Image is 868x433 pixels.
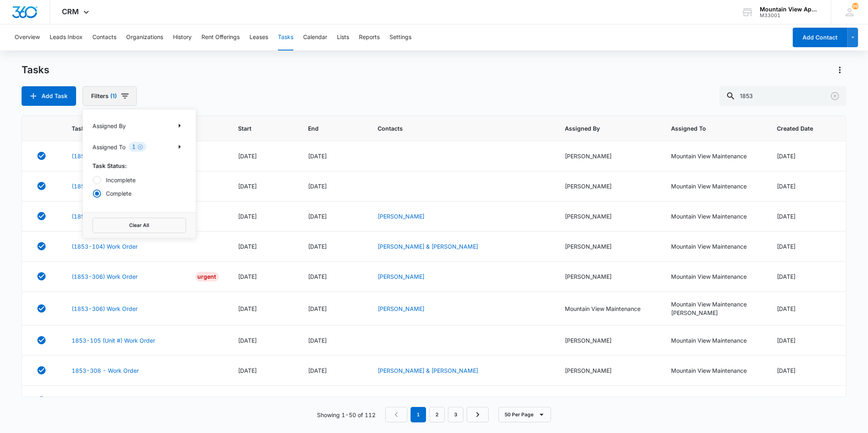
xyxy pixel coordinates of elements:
[777,213,796,220] span: [DATE]
[565,124,640,133] span: Assigned By
[238,367,257,374] span: [DATE]
[777,153,796,160] span: [DATE]
[308,124,346,133] span: End
[92,189,186,198] label: Complete
[565,152,652,160] div: [PERSON_NAME]
[201,24,240,50] button: Rent Offerings
[137,144,143,150] button: Clear
[22,64,49,76] h1: Tasks
[760,13,819,18] div: account id
[793,28,848,47] button: Add Contact
[719,86,846,106] input: Search Tasks
[671,212,757,221] div: Mountain View Maintenance
[308,273,327,280] span: [DATE]
[671,396,757,405] div: Mountain View Maintenance
[852,3,859,9] div: notifications count
[671,242,757,251] div: Mountain View Maintenance
[173,119,186,132] button: Show Assigned By filters
[15,24,40,50] button: Overview
[852,3,859,9] span: 99
[238,337,257,344] span: [DATE]
[308,153,327,160] span: [DATE]
[448,407,464,422] a: Page 3
[72,124,207,133] span: Task
[378,213,424,220] a: [PERSON_NAME]
[671,336,757,345] div: Mountain View Maintenance
[92,121,126,130] p: Assigned By
[72,272,138,281] a: (1853-306) Work Order
[829,90,842,103] button: Clear
[249,24,268,50] button: Leases
[72,212,138,221] a: (1853-203) Work Order
[833,63,846,77] button: Actions
[565,212,652,221] div: [PERSON_NAME]
[278,24,293,50] button: Tasks
[760,6,819,13] div: account name
[308,367,327,374] span: [DATE]
[92,218,186,233] button: Clear All
[308,305,327,312] span: [DATE]
[777,367,796,374] span: [DATE]
[72,242,138,251] a: (1853-104) Work Order
[72,366,139,375] a: 1853-308 - Work Order
[389,24,411,50] button: Settings
[378,273,424,280] a: [PERSON_NAME]
[195,272,219,282] div: Urgent
[565,272,652,281] div: [PERSON_NAME]
[565,304,652,313] div: Mountain View Maintenance
[92,162,186,170] p: Task Status:
[126,24,163,50] button: Organizations
[72,396,139,405] a: 1853-306 - Work Order
[308,183,327,190] span: [DATE]
[671,308,757,317] div: [PERSON_NAME]
[378,305,424,312] a: [PERSON_NAME]
[777,124,821,133] span: Created Date
[777,305,796,312] span: [DATE]
[22,86,76,106] button: Add Task
[565,182,652,190] div: [PERSON_NAME]
[777,183,796,190] span: [DATE]
[308,337,327,344] span: [DATE]
[92,24,116,50] button: Contacts
[238,183,257,190] span: [DATE]
[671,300,757,308] div: Mountain View Maintenance
[238,273,257,280] span: [DATE]
[378,243,478,250] a: [PERSON_NAME] & [PERSON_NAME]
[671,272,757,281] div: Mountain View Maintenance
[411,407,426,422] em: 1
[565,336,652,345] div: [PERSON_NAME]
[92,142,125,151] p: Assigned To
[238,124,277,133] span: Start
[72,152,134,160] a: (1853-G7) Work Order
[238,153,257,160] span: [DATE]
[777,273,796,280] span: [DATE]
[777,337,796,344] span: [DATE]
[62,7,79,16] span: CRM
[378,367,478,374] a: [PERSON_NAME] & [PERSON_NAME]
[83,86,137,106] button: Filters(1)
[671,152,757,160] div: Mountain View Maintenance
[50,24,83,50] button: Leads Inbox
[92,176,186,184] label: Incomplete
[671,182,757,190] div: Mountain View Maintenance
[467,407,489,422] a: Next Page
[565,242,652,251] div: [PERSON_NAME]
[238,243,257,250] span: [DATE]
[173,24,192,50] button: History
[72,182,133,190] a: (1853-102) Key Order
[565,396,652,405] div: [PERSON_NAME]
[317,411,376,419] p: Showing 1-50 of 112
[671,124,746,133] span: Assigned To
[238,305,257,312] span: [DATE]
[337,24,349,50] button: Lists
[429,407,445,422] a: Page 2
[359,24,380,50] button: Reports
[72,304,138,313] a: (1853-306) Work Order
[671,366,757,375] div: Mountain View Maintenance
[110,93,117,99] span: (1)
[385,407,489,422] nav: Pagination
[378,124,533,133] span: Contacts
[72,336,155,345] a: 1853-105 (Unit #) Work Order
[238,213,257,220] span: [DATE]
[308,213,327,220] span: [DATE]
